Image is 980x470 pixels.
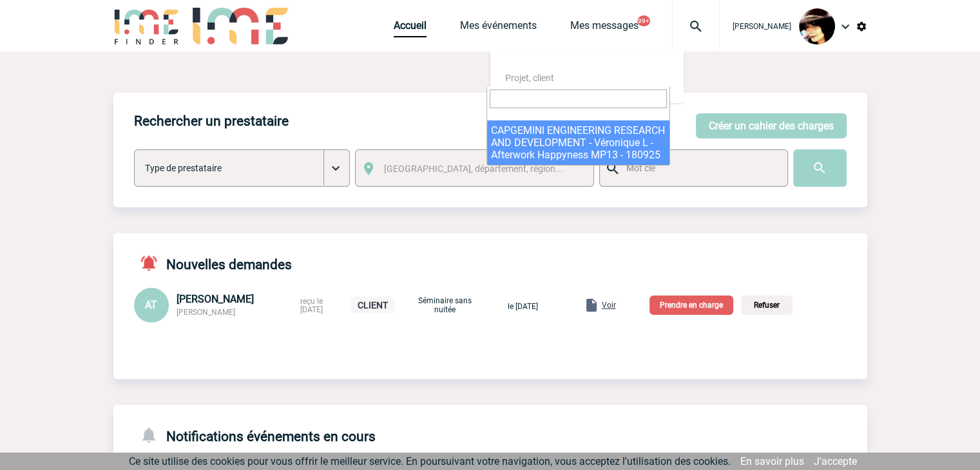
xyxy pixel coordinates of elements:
span: Voir [602,301,616,310]
img: notifications-24-px-g.png [139,426,166,444]
a: J'accepte [814,455,857,467]
span: [PERSON_NAME] [177,308,235,317]
span: AT [145,299,157,311]
span: [PERSON_NAME] [177,293,254,305]
p: Séminaire sans nuitée [413,296,477,314]
h4: Notifications événements en cours [134,426,376,444]
a: Mes messages [570,19,639,37]
span: [GEOGRAPHIC_DATA], département, région... [384,164,563,174]
h4: Rechercher un prestataire [134,113,289,129]
h4: Nouvelles demandes [134,254,292,272]
p: Prendre en charge [649,296,733,315]
li: CAPGEMINI ENGINEERING RESEARCH AND DEVELOPMENT - Véronique L - Afterwork Happyness MP13 - 180925 [487,120,669,165]
input: Mot clé [623,160,776,176]
a: En savoir plus [740,455,804,467]
span: Ce site utilise des cookies pour vous offrir le meilleur service. En poursuivant votre navigation... [129,455,731,467]
input: Submit [793,149,847,187]
a: Accueil [394,19,427,37]
a: Voir [553,298,619,310]
p: CLIENT [351,297,394,314]
a: Mes événements [460,19,537,37]
p: Refuser [741,296,793,315]
span: le [DATE] [508,302,538,311]
img: IME-Finder [113,8,180,44]
span: Projet, client [505,73,554,83]
img: notifications-active-24-px-r.png [139,254,166,272]
button: 99+ [637,15,650,26]
img: folder.png [584,297,599,313]
span: [PERSON_NAME] [733,22,791,31]
img: 101023-0.jpg [799,8,835,44]
span: reçu le [DATE] [300,297,323,314]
